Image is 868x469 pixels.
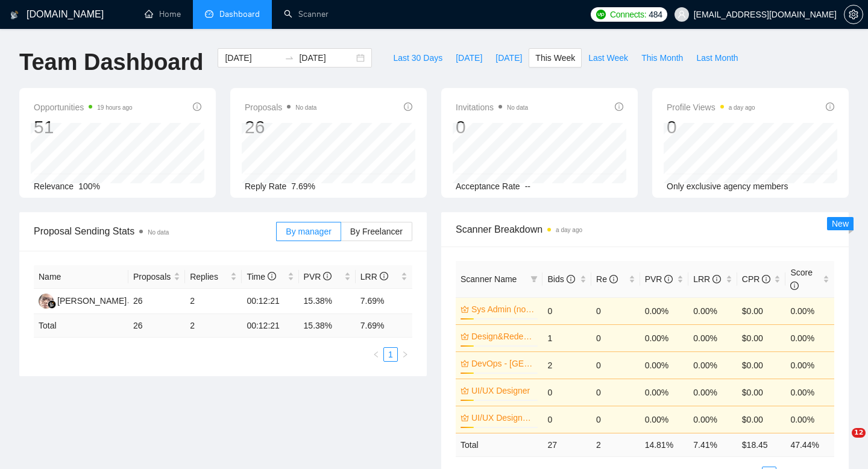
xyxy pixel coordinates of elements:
td: 0.00% [640,297,689,324]
td: 2 [591,433,640,456]
time: a day ago [729,104,755,111]
span: Last 30 Days [393,51,442,65]
span: info-circle [712,275,721,283]
td: 27 [542,433,591,456]
span: filter [528,270,540,288]
input: End date [299,51,354,65]
button: setting [844,5,863,24]
li: Next Page [398,347,412,362]
span: Last Month [696,51,738,65]
td: 0.00% [688,406,737,433]
td: 0.00% [785,324,834,351]
span: Last Week [588,51,628,65]
td: 0 [591,406,640,433]
span: info-circle [404,102,412,111]
a: 1 [384,348,397,361]
td: 0.00% [640,379,689,406]
a: UI/UX Designer (no budget) [471,411,535,424]
td: 2 [185,314,242,338]
button: Last Week [582,48,635,68]
span: left [373,351,380,358]
span: info-circle [762,275,770,283]
span: crown [461,305,469,313]
a: Sys Admin (no budget) [471,303,535,316]
td: $0.00 [737,379,786,406]
td: 0.00% [785,406,834,433]
a: setting [844,10,863,19]
td: 00:12:21 [242,314,298,338]
td: 00:12:21 [242,289,298,314]
span: Dashboard [219,9,260,19]
a: DevOps - [GEOGRAPHIC_DATA] [471,357,535,370]
td: $0.00 [737,351,786,379]
a: homeHome [145,9,181,19]
span: Proposals [245,100,316,115]
button: right [398,347,412,362]
time: 19 hours ago [97,104,132,111]
span: user [678,10,686,19]
a: HH[PERSON_NAME] [39,295,127,305]
td: 0.00% [688,351,737,379]
div: [PERSON_NAME] [57,294,127,307]
span: to [285,53,294,63]
span: PVR [645,274,673,284]
h1: Team Dashboard [19,48,203,77]
span: crown [461,359,469,368]
input: Start date [225,51,280,65]
td: 0.00% [688,379,737,406]
td: 0 [542,406,591,433]
span: info-circle [567,275,575,283]
span: Scanner Name [461,274,517,284]
img: logo [10,5,19,25]
span: Connects: [610,8,646,21]
td: 0 [591,379,640,406]
span: 100% [78,181,100,191]
a: Design&Redesign (without budget) [471,330,535,343]
td: 0.00% [785,351,834,379]
span: Acceptance Rate [456,181,520,191]
span: Invitations [456,100,528,115]
td: 0.00% [640,324,689,351]
span: Time [247,272,275,282]
td: 0.00% [785,379,834,406]
span: LRR [693,274,721,284]
img: HH [39,294,54,309]
span: PVR [304,272,332,282]
li: 1 [383,347,398,362]
span: info-circle [193,102,201,111]
td: 0 [542,297,591,324]
td: 0 [542,379,591,406]
span: info-circle [826,102,834,111]
td: 15.38% [299,289,356,314]
button: Last 30 Days [386,48,449,68]
td: 0.00% [640,406,689,433]
span: right [401,351,409,358]
span: Bids [547,274,574,284]
th: Name [34,265,128,289]
span: No data [148,229,169,236]
span: Opportunities [34,100,133,115]
span: Score [790,268,813,291]
td: 14.81 % [640,433,689,456]
td: Total [456,433,542,456]
span: LRR [360,272,388,282]
td: 0 [591,351,640,379]
span: CPR [742,274,770,284]
span: This Month [641,51,683,65]
td: 0.00% [640,351,689,379]
span: info-circle [268,272,276,280]
span: Scanner Breakdown [456,222,834,237]
a: UI/UX Designer [471,384,535,397]
th: Proposals [128,265,185,289]
td: 0.00% [688,297,737,324]
span: [DATE] [456,51,482,65]
span: Re [596,274,618,284]
th: Replies [185,265,242,289]
img: upwork-logo.png [596,10,606,19]
span: info-circle [323,272,332,280]
span: info-circle [615,102,623,111]
span: This Week [535,51,575,65]
span: crown [461,386,469,395]
span: By manager [286,227,331,236]
span: Only exclusive agency members [667,181,788,191]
